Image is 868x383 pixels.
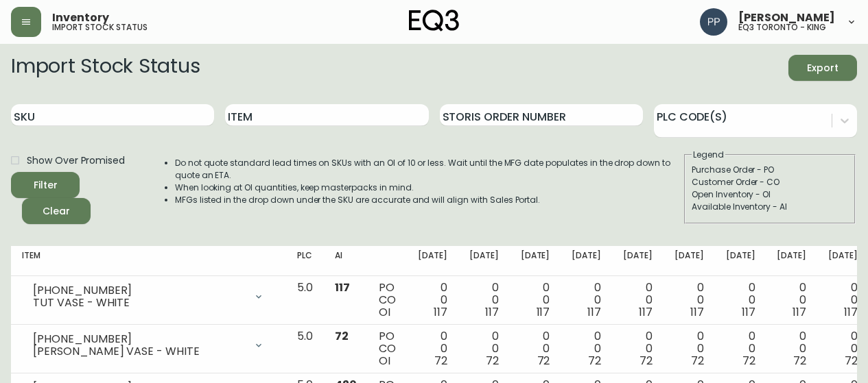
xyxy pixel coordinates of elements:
div: 0 0 [726,282,755,319]
th: Item [11,246,286,276]
div: 0 0 [418,330,447,367]
div: [PHONE_NUMBER][PERSON_NAME] VASE - WHITE [22,330,275,360]
span: Clear [33,203,80,220]
th: [DATE] [561,246,612,276]
th: PLC [286,246,324,276]
div: 0 0 [675,282,704,319]
div: 0 0 [521,282,550,319]
button: Clear [22,198,91,224]
span: [PERSON_NAME] [738,12,835,23]
div: [PHONE_NUMBER] [33,284,245,297]
legend: Legend [692,149,725,161]
div: 0 0 [777,282,806,319]
th: [DATE] [664,246,715,276]
span: 117 [434,304,447,320]
span: 72 [640,353,653,369]
li: MFGs listed in the drop down under the SKU are accurate and will align with Sales Portal. [175,194,683,206]
div: 0 0 [572,282,601,319]
div: 0 0 [469,330,499,367]
span: 72 [691,353,704,369]
span: 72 [588,353,601,369]
img: 93ed64739deb6bac3372f15ae91c6632 [700,8,727,36]
div: 0 0 [675,330,704,367]
td: 5.0 [286,276,324,325]
span: 117 [485,304,499,320]
span: 117 [844,304,858,320]
span: 117 [537,304,550,320]
span: 72 [434,353,447,369]
button: Filter [11,172,80,198]
span: Export [799,60,846,77]
div: [PHONE_NUMBER]TUT VASE - WHITE [22,282,275,312]
span: 117 [793,304,806,320]
button: Export [788,55,857,81]
div: 0 0 [777,330,806,367]
img: logo [409,10,460,32]
span: 117 [335,280,350,295]
h2: Import Stock Status [11,55,200,81]
span: 72 [537,353,550,369]
span: 117 [639,304,653,320]
th: [DATE] [766,246,817,276]
th: [DATE] [612,246,664,276]
span: 117 [587,304,601,320]
span: 72 [845,353,858,369]
div: [PERSON_NAME] VASE - WHITE [33,345,245,358]
div: 0 0 [623,282,653,319]
div: Open Inventory - OI [692,188,848,201]
div: 0 0 [521,330,550,367]
th: [DATE] [458,246,510,276]
span: Inventory [52,12,109,23]
h5: import stock status [52,23,148,32]
div: Purchase Order - PO [692,164,848,176]
div: Customer Order - CO [692,176,848,188]
span: 117 [742,304,755,320]
th: [DATE] [510,246,561,276]
th: AI [324,246,368,276]
span: OI [379,353,390,369]
h5: eq3 toronto - king [738,23,826,32]
span: 72 [486,353,499,369]
div: 0 0 [828,282,858,319]
div: Available Inventory - AI [692,201,848,213]
span: 72 [742,353,755,369]
li: When looking at OI quantities, keep masterpacks in mind. [175,182,683,194]
span: 72 [793,353,806,369]
span: 117 [690,304,704,320]
div: TUT VASE - WHITE [33,297,245,309]
th: [DATE] [407,246,458,276]
th: [DATE] [715,246,766,276]
li: Do not quote standard lead times on SKUs with an OI of 10 or less. Wait until the MFG date popula... [175,157,683,182]
div: 0 0 [418,282,447,319]
div: 0 0 [726,330,755,367]
div: 0 0 [572,330,601,367]
div: 0 0 [469,282,499,319]
div: 0 0 [828,330,858,367]
span: 72 [335,328,349,344]
div: 0 0 [623,330,653,367]
td: 5.0 [286,325,324,373]
span: Show Over Promised [27,153,125,168]
div: PO CO [379,282,396,319]
div: [PHONE_NUMBER] [33,333,245,345]
span: OI [379,304,390,320]
div: PO CO [379,330,396,367]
